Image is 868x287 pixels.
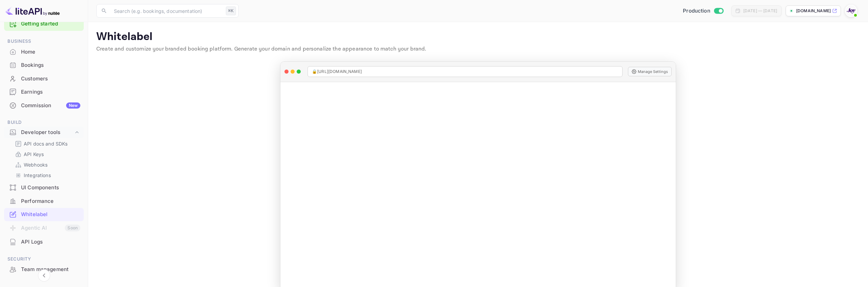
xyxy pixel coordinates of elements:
[66,102,80,109] div: New
[312,69,362,75] span: 🔒 [URL][DOMAIN_NAME]
[21,129,74,136] div: Developer tools
[226,6,236,15] div: ⌘K
[24,172,51,179] p: Integrations
[4,195,84,207] a: Performance
[15,151,78,158] a: API Keys
[21,102,80,110] div: Commission
[4,85,84,98] a: Earnings
[21,48,80,56] div: Home
[15,161,78,168] a: Webhooks
[846,5,856,16] img: With Joy
[12,139,81,149] div: API docs and SDKs
[4,263,84,275] a: Team management
[21,20,80,28] a: Getting started
[21,61,80,69] div: Bookings
[4,127,84,138] div: Developer tools
[4,59,84,71] a: Bookings
[21,266,80,273] div: Team management
[4,59,84,72] div: Bookings
[4,45,84,59] div: Home
[15,172,78,179] a: Integrations
[21,88,80,96] div: Earnings
[4,195,84,208] div: Performance
[12,160,81,170] div: Webhooks
[4,255,84,263] span: Security
[4,181,84,194] div: UI Components
[4,38,84,45] span: Business
[4,235,84,249] div: API Logs
[24,140,68,147] p: API docs and SDKs
[21,211,80,218] div: Whitelabel
[4,235,84,248] a: API Logs
[4,72,84,85] div: Customers
[4,181,84,194] a: UI Components
[4,45,84,58] a: Home
[743,8,777,14] div: [DATE] — [DATE]
[96,30,860,44] p: Whitelabel
[4,99,84,112] div: CommissionNew
[96,45,860,53] p: Create and customize your branded booking platform. Generate your domain and personalize the appe...
[4,208,84,221] a: Whitelabel
[4,208,84,221] div: Whitelabel
[4,263,84,276] div: Team management
[21,184,80,192] div: UI Components
[628,67,672,76] button: Manage Settings
[796,8,831,14] p: [DOMAIN_NAME]
[21,197,80,205] div: Performance
[680,7,726,15] div: Switch to Sandbox mode
[683,7,710,15] span: Production
[21,238,80,246] div: API Logs
[4,17,84,31] div: Getting started
[12,149,81,159] div: API Keys
[21,75,80,83] div: Customers
[5,5,60,16] img: LiteAPI logo
[38,269,50,282] button: Collapse navigation
[4,72,84,85] a: Customers
[15,140,78,147] a: API docs and SDKs
[4,99,84,112] a: CommissionNew
[24,151,44,158] p: API Keys
[110,4,223,18] input: Search (e.g. bookings, documentation)
[4,119,84,126] span: Build
[24,161,47,168] p: Webhooks
[4,85,84,99] div: Earnings
[12,170,81,180] div: Integrations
